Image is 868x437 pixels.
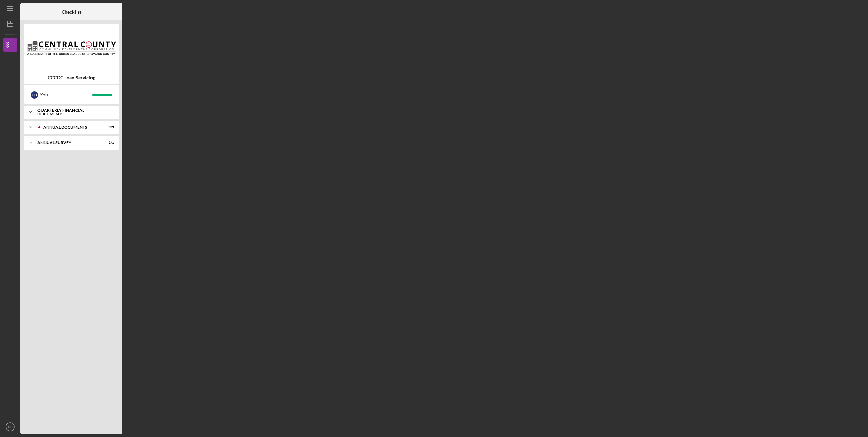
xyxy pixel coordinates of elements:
button: DD [3,420,17,434]
div: 1 / 1 [102,141,114,145]
div: Quarterly Financial Documents [37,108,111,116]
b: Checklist [62,9,81,15]
div: Annual Documents [43,125,97,129]
div: D D [31,91,38,99]
img: Product logo [24,27,119,68]
text: DD [8,425,13,429]
div: You [40,89,92,100]
b: CCCDC Loan Servicing [48,75,95,80]
div: 3 / 3 [102,125,114,129]
div: Annual Survey [37,141,97,145]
